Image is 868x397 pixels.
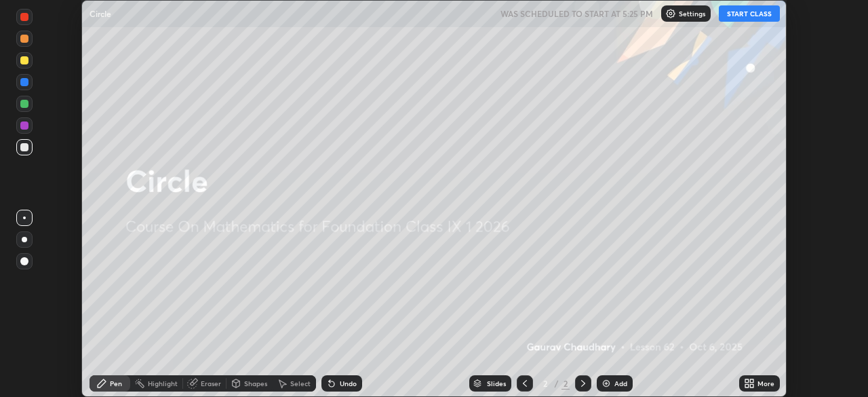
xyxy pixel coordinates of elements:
p: Settings [679,10,705,17]
div: 2 [538,379,552,387]
img: add-slide-button [601,378,612,389]
button: START CLASS [719,5,780,22]
div: 2 [561,377,570,390]
div: Add [614,380,627,387]
div: Select [290,380,311,387]
div: Eraser [201,380,221,387]
div: / [555,379,559,387]
div: Shapes [244,380,267,387]
div: Slides [487,380,506,387]
div: Undo [340,380,357,387]
p: Circle [90,8,111,19]
img: class-settings-icons [665,8,676,19]
div: Pen [110,380,122,387]
div: More [757,380,774,387]
h5: WAS SCHEDULED TO START AT 5:25 PM [500,7,653,20]
div: Highlight [148,380,178,387]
